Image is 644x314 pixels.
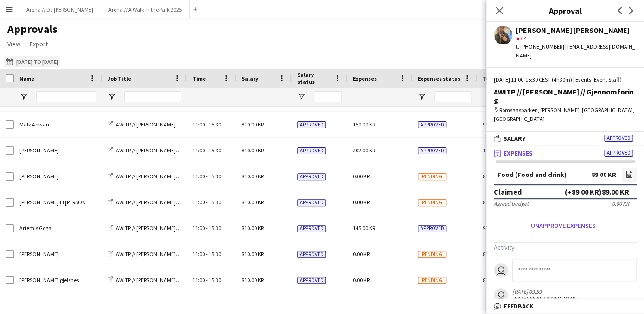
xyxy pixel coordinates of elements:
[483,199,505,206] span: 810.00 KR
[494,243,637,251] h3: Activity
[4,56,60,67] button: [DATE] to [DATE]
[192,199,205,206] span: 11:00
[497,171,567,178] div: Food (Food and drink)
[242,225,264,232] span: 810.00 KR
[486,5,644,17] h3: Approval
[192,251,205,257] span: 11:00
[418,199,446,206] span: Pending
[116,173,217,180] span: AWITP // [PERSON_NAME] // Gjennomføring
[418,225,446,232] span: Approved
[494,75,637,84] div: [DATE] 11:00-15:30 CEST (4h30m) | Events (Event Staff)
[418,251,446,258] span: Pending
[242,75,258,82] span: Salary
[297,93,306,101] button: Open Filter Menu
[353,225,375,232] span: 145.00 KR
[494,106,637,123] div: Romsaasparken, [PERSON_NAME], [GEOGRAPHIC_DATA], [GEOGRAPHIC_DATA]
[486,299,644,313] mat-expansion-panel-header: Feedback
[434,91,472,102] input: Expenses status Filter Input
[516,43,637,59] div: t. [PHONE_NUMBER] | [EMAIL_ADDRESS][DOMAIN_NAME]
[108,276,217,283] a: AWITP // [PERSON_NAME] // Gjennomføring
[242,199,264,206] span: 810.00 KR
[297,225,326,232] span: Approved
[192,75,206,82] span: Time
[297,277,326,284] span: Approved
[242,173,264,180] span: 810.00 KR
[14,267,102,293] div: [PERSON_NAME] gjelsnes
[486,132,644,145] mat-expansion-panel-header: SalaryApproved
[297,251,326,258] span: Approved
[4,38,24,50] a: View
[418,93,426,101] button: Open Filter Menu
[206,276,208,283] span: -
[512,295,578,302] div: "EXPENSE APPROVED: 89KR"
[504,149,533,157] span: Expenses
[101,0,190,19] button: Arena // A Walk in the Park 2025
[504,134,526,143] span: Salary
[494,200,529,207] div: Agreed budget
[192,225,205,232] span: 11:00
[206,225,208,232] span: -
[494,288,508,302] app-user-avatar: Viktoria Svenskerud
[209,251,221,257] span: 15:30
[483,75,497,82] span: Total
[418,147,446,154] span: Approved
[116,251,217,257] span: AWITP // [PERSON_NAME] // Gjennomføring
[209,147,221,154] span: 15:30
[353,251,370,257] span: 0.00 KR
[206,121,208,128] span: -
[206,251,208,257] span: -
[314,91,342,102] input: Salary status Filter Input
[516,26,637,34] div: [PERSON_NAME] [PERSON_NAME]
[209,199,221,206] span: 15:30
[209,121,221,128] span: 15:30
[14,241,102,267] div: [PERSON_NAME]
[418,75,460,82] span: Expenses status
[108,147,217,154] a: AWITP // [PERSON_NAME] // Gjennomføring
[116,147,217,154] span: AWITP // [PERSON_NAME] // Gjennomføring
[504,302,534,310] span: Feedback
[242,251,264,257] span: 810.00 KR
[108,121,217,128] a: AWITP // [PERSON_NAME] // Gjennomføring
[209,225,221,232] span: 15:30
[353,199,370,206] span: 0.00 KR
[353,276,370,283] span: 0.00 KR
[483,147,509,154] span: 1 012.00 KR
[297,121,326,128] span: Approved
[14,138,102,163] div: [PERSON_NAME]
[483,121,505,128] span: 960.00 KR
[418,121,446,128] span: Approved
[565,187,629,196] div: (+89.00 KR) 89.00 KR
[108,199,217,206] a: AWITP // [PERSON_NAME] // Gjennomføring
[14,163,102,189] div: [PERSON_NAME]
[297,173,326,180] span: Approved
[206,173,208,180] span: -
[7,40,20,48] span: View
[297,199,326,206] span: Approved
[483,276,505,283] span: 810.00 KR
[209,173,221,180] span: 15:30
[483,225,505,232] span: 955.00 KR
[512,288,578,295] div: [DATE] 09:59
[116,225,217,232] span: AWITP // [PERSON_NAME] // Gjennomføring
[353,147,375,154] span: 202.00 KR
[192,121,205,128] span: 11:00
[108,93,116,101] button: Open Filter Menu
[209,276,221,283] span: 15:30
[14,112,102,137] div: Malk Adwan
[494,218,633,233] button: Unapprove expenses
[612,200,629,207] div: 0.00 KR
[483,251,505,257] span: 810.00 KR
[353,121,375,128] span: 150.00 KR
[36,91,96,102] input: Name Filter Input
[592,171,616,178] div: 89.00 KR
[14,215,102,241] div: Artemis Goga
[116,121,217,128] span: AWITP // [PERSON_NAME] // Gjennomføring
[242,121,264,128] span: 810.00 KR
[483,173,505,180] span: 810.00 KR
[192,173,205,180] span: 11:00
[418,173,446,180] span: Pending
[26,38,51,50] a: Export
[108,251,217,257] a: AWITP // [PERSON_NAME] // Gjennomføring
[192,276,205,283] span: 11:00
[353,75,377,82] span: Expenses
